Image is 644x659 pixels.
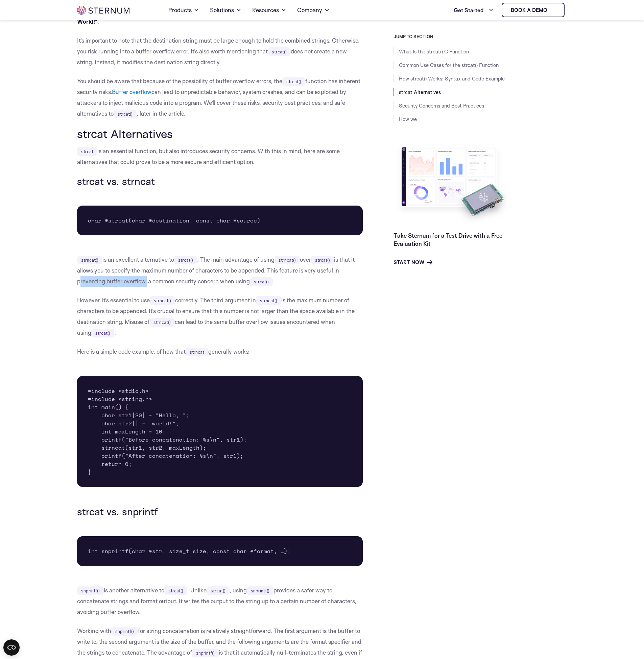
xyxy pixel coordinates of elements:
code: strcat() [174,256,197,264]
a: Start Now [393,258,432,266]
img: sternum iot [550,7,555,13]
pre: #include <stdio.h> #include <string.h> int main() { char str1[20] = "Hello, "; char str2[] = "wor... [77,376,363,487]
code: strncat() [256,296,281,305]
button: Open CMP widget [3,639,20,656]
img: Take Sternum for a Test Drive with a Free Evaluation Kit [393,142,512,226]
a: How strcat() Works: Syntax and Code Example [399,75,505,82]
code: strcat() [114,110,137,118]
code: strcat [77,147,97,156]
p: However, it’s essential to use correctly. The third argument in is the maximum number of characte... [77,295,363,338]
img: sternum iot [77,6,129,15]
h3: strcat vs. snprintf [77,506,363,517]
a: Common Use Cases for the strcat() Function [399,62,499,68]
p: is another alternative to . Unlike , using provides a safer way to concatenate strings and format... [77,585,363,617]
a: Company [297,1,330,20]
p: You should be aware that because of the possibility of buffer overflow errors, the function has i... [77,76,363,119]
a: Products [168,1,199,20]
pre: char *strcat(char *destination, const char *source) [77,206,363,235]
pre: int snprintf(char *str, size_t size, const char *format, …); [77,536,363,566]
code: strncat() [275,256,300,264]
code: strncat() [149,318,175,327]
a: Take Sternum for a Test Drive with a Free Evaluation Kit [393,232,502,247]
a: Solutions [210,1,241,20]
p: It’s important to note that the destination string must be large enough to hold the combined stri... [77,35,363,68]
a: Book a demo [502,3,565,17]
a: What Is the strcat() C Function [399,48,469,55]
h3: JUMP TO SECTION [393,34,567,39]
code: strcat() [311,256,334,264]
code: strcat() [91,329,114,337]
a: Security Concerns and Best Practices [399,102,484,109]
h3: strcat vs. strncat [77,175,363,187]
p: Here is a simple code example, of how that generally works: [77,346,363,357]
a: strcat Alternatives [399,89,441,95]
code: strcat() [282,77,305,86]
a: Resources [252,1,286,20]
code: strncat() [77,256,102,264]
a: How we [399,116,417,122]
p: is an essential function, but also introduces security concerns. With this in mind, here are some... [77,146,363,167]
code: strncat [186,348,208,356]
h2: strcat Alternatives [77,127,363,140]
code: snprintf() [77,586,104,595]
code: strcat() [164,586,187,595]
code: snprintf() [247,586,273,595]
a: Buffer overflow [112,88,151,95]
code: strcat() [250,277,273,286]
code: strncat() [150,296,175,305]
code: strcat() [207,586,230,595]
p: is an excellent alternative to . The main advantage of using over is that it allows you to specif... [77,254,363,287]
a: Get Started [454,3,494,17]
code: strcat() [268,47,291,56]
